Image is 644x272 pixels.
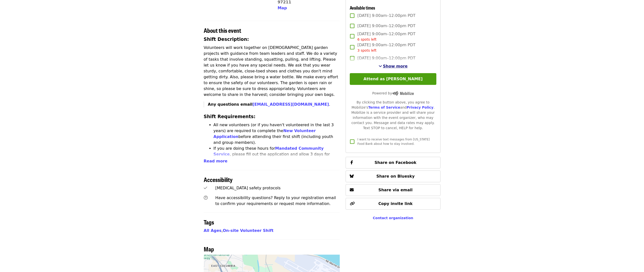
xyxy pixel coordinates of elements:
[346,198,440,210] button: Copy invite link
[208,102,329,107] strong: Any questions email
[214,122,340,146] li: All new volunteers (or if you haven't volunteered in the last 3 years) are required to complete t...
[357,55,415,61] span: [DATE] 9:00am–12:00pm PDT
[252,102,329,107] a: [EMAIL_ADDRESS][DOMAIN_NAME]
[204,228,222,233] a: All Ages
[357,48,376,52] span: 3 spots left
[204,195,208,200] i: question-circle icon
[204,26,241,34] span: About this event
[204,45,340,98] p: Volunteers will work together on [DEMOGRAPHIC_DATA] garden projects with guidance from team leade...
[392,91,414,96] img: Powered by Mobilize
[204,186,207,190] i: check icon
[214,146,340,169] li: If you are doing these hours for , please fill out the application and allow 3 days for approval....
[350,73,436,85] button: Attend as [PERSON_NAME]
[378,201,413,206] span: Copy invite link
[278,5,287,11] button: Map
[204,228,223,233] span: ,
[378,188,413,192] span: Share via email
[208,102,340,107] p: .
[204,158,227,164] button: Read more
[278,6,287,10] span: Map
[357,31,415,42] span: [DATE] 9:00am–12:00pm PDT
[357,42,415,53] span: [DATE] 9:00am–12:00pm PDT
[204,114,256,119] strong: Shift Requirements:
[407,105,433,109] a: Privacy Policy
[204,159,227,163] span: Read more
[373,216,413,220] a: Contact organization
[357,138,429,146] span: I want to receive text messages from [US_STATE] Food Bank about how to stay involved.
[204,37,249,42] strong: Shift Description:
[368,105,400,109] a: Terms of Service
[223,228,273,233] a: On-site Volunteer Shift
[357,37,376,41] span: 6 spots left
[215,195,336,206] span: Have accessibility questions? Reply to your registration email to confirm your requirements or re...
[346,170,440,182] button: Share on Bluesky
[350,4,375,11] span: Available times
[346,184,440,196] button: Share via email
[204,175,233,184] span: Accessibility
[379,63,408,69] button: See more timeslots
[383,64,408,68] span: Show more
[215,185,340,191] div: [MEDICAL_DATA] safety protocols
[357,23,415,29] span: [DATE] 9:00am–12:00pm PDT
[204,245,214,253] span: Map
[204,218,214,226] span: Tags
[346,157,440,169] button: Share on Facebook
[374,160,416,165] span: Share on Facebook
[372,91,414,95] span: Powered by
[350,100,436,131] div: By clicking the button above, you agree to Mobilize's and . Mobilize is a service provider and wi...
[357,13,415,19] span: [DATE] 9:00am–12:00pm PDT
[214,128,316,139] a: New Volunteer Application
[376,174,415,179] span: Share on Bluesky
